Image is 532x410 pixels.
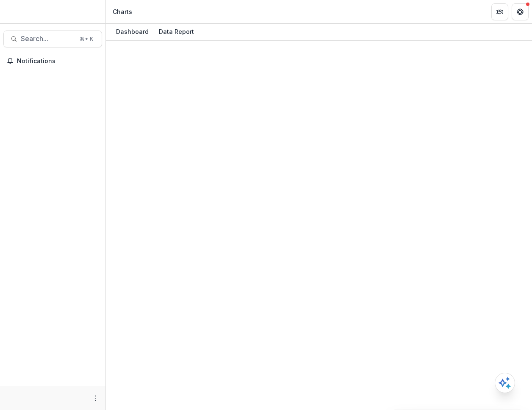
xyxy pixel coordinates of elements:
button: Notifications [3,54,102,68]
button: Partners [491,3,508,20]
a: Data Report [155,24,197,40]
a: Dashboard [113,24,152,40]
div: Dashboard [113,25,152,38]
button: More [90,393,100,403]
div: Charts [113,7,132,16]
nav: breadcrumb [109,6,136,18]
button: Get Help [512,3,529,20]
button: Open AI Assistant [495,373,515,393]
div: Data Report [155,25,197,38]
div: ⌘ + K [78,34,95,44]
span: Notifications [17,58,99,65]
button: Search... [3,30,102,47]
span: Search... [21,35,75,43]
